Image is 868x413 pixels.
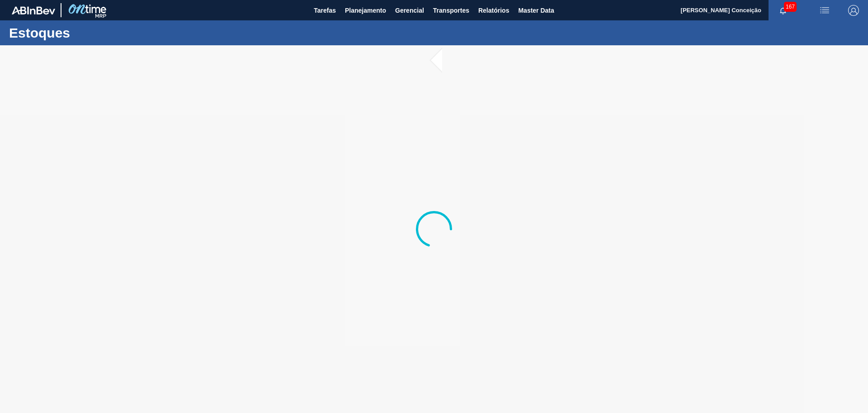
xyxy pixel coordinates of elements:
[819,5,830,16] img: userActions
[345,5,386,16] span: Planejamento
[12,6,55,14] img: TNhmsLtSVTkK8tSr43FrP2fwEKptu5GPRR3wAAAABJRU5ErkJggg==
[314,5,336,16] span: Tarefas
[478,5,509,16] span: Relatórios
[784,2,797,12] span: 167
[9,28,170,38] h1: Estoques
[518,5,554,16] span: Master Data
[848,5,859,16] img: Logout
[433,5,469,16] span: Transportes
[395,5,424,16] span: Gerencial
[769,4,797,17] button: Notificações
